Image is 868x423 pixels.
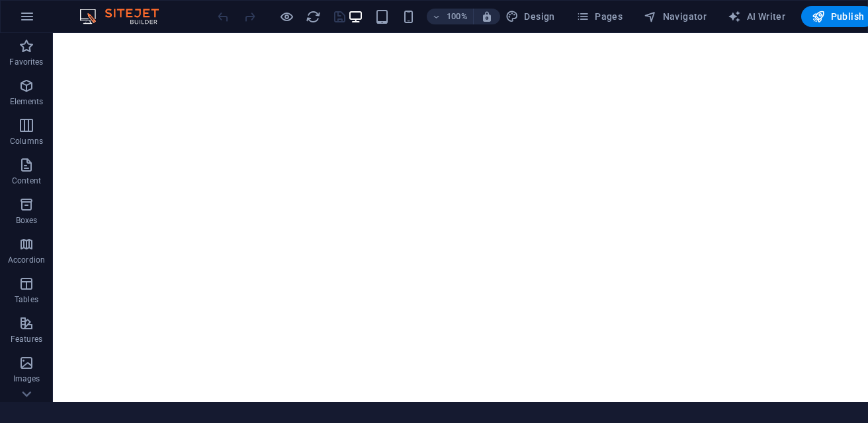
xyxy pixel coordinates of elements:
[13,374,40,384] p: Images
[812,10,864,23] span: Publish
[505,10,555,23] span: Design
[447,9,468,24] h6: 100%
[571,6,628,27] button: Pages
[76,9,175,24] img: Editor Logo
[16,215,38,226] p: Boxes
[638,6,712,27] button: Navigator
[12,176,41,186] p: Content
[305,9,321,24] button: reload
[722,6,791,27] button: AI Writer
[728,10,785,23] span: AI Writer
[11,334,42,344] p: Features
[10,136,43,146] p: Columns
[500,6,560,27] button: Design
[306,9,321,24] i: Reload page
[481,11,493,22] i: On resize automatically adjust zoom level to fit chosen device.
[500,6,560,27] div: Design (Ctrl+Alt+Y)
[576,10,623,23] span: Pages
[10,96,44,107] p: Elements
[427,9,474,24] button: 100%
[15,294,38,305] p: Tables
[8,255,45,265] p: Accordion
[9,57,43,67] p: Favorites
[644,10,707,23] span: Navigator
[279,9,294,24] button: Click here to leave preview mode and continue editing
